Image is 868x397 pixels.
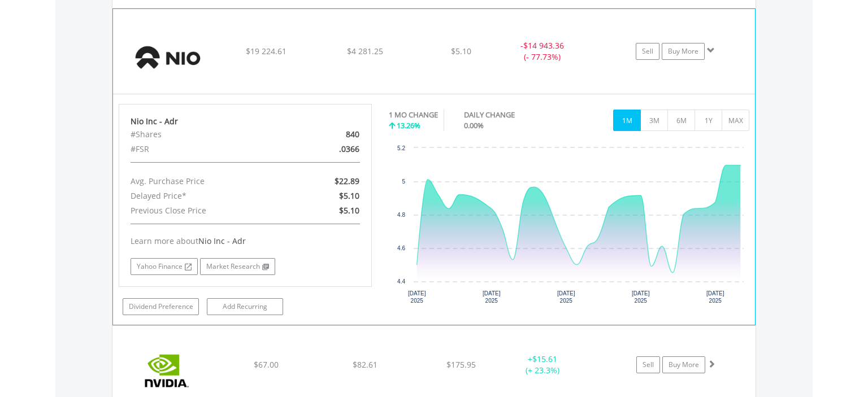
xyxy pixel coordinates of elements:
[446,359,476,370] span: $175.95
[523,40,564,51] span: $14 943.36
[464,110,554,120] div: DAILY CHANGE
[207,298,283,315] a: Add Recurring
[122,203,286,218] div: Previous Close Price
[254,359,279,370] span: $67.00
[286,142,368,156] div: .0366
[131,235,360,247] div: Learn more about
[389,142,750,312] div: Chart. Highcharts interactive chart.
[706,290,724,304] text: [DATE] 2025
[483,290,501,304] text: [DATE] 2025
[339,190,359,201] span: $5.10
[532,354,557,364] span: $15.61
[632,290,650,304] text: [DATE] 2025
[122,142,286,156] div: #FSR
[131,116,360,127] div: Nio Inc - Adr
[408,290,426,304] text: [DATE] 2025
[500,40,585,63] div: - (- 77.73%)
[123,298,199,315] a: Dividend Preference
[286,127,368,142] div: 840
[397,145,405,151] text: 5.2
[246,46,287,56] span: $19 224.61
[464,120,484,130] span: 0.00%
[200,258,275,275] a: Market Research
[640,110,668,131] button: 3M
[613,110,641,131] button: 1M
[339,205,359,216] span: $5.10
[667,110,695,131] button: 6M
[397,120,420,130] span: 13.26%
[347,46,383,56] span: $4 281.25
[198,235,246,246] span: Nio Inc - Adr
[397,245,405,251] text: 4.6
[662,356,705,373] a: Buy More
[500,354,585,376] div: + (+ 23.3%)
[695,110,722,131] button: 1Y
[119,23,216,91] img: EQU.US.NIO.png
[662,43,705,60] a: Buy More
[557,290,575,304] text: [DATE] 2025
[636,356,660,373] a: Sell
[389,110,438,120] div: 1 MO CHANGE
[335,176,359,186] span: $22.89
[131,258,198,275] a: Yahoo Finance
[389,142,749,312] svg: Interactive chart
[722,110,749,131] button: MAX
[397,212,405,218] text: 4.8
[353,359,377,370] span: $82.61
[122,189,286,203] div: Delayed Price*
[122,174,286,189] div: Avg. Purchase Price
[636,43,659,60] a: Sell
[451,46,471,56] span: $5.10
[122,127,286,142] div: #Shares
[397,278,405,285] text: 4.4
[402,178,406,185] text: 5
